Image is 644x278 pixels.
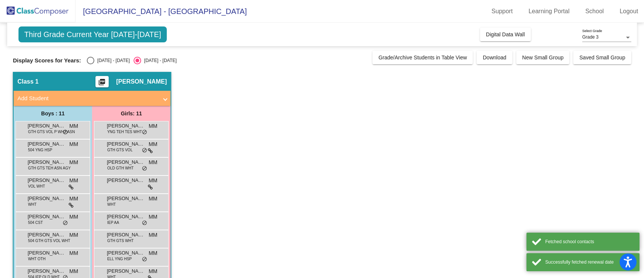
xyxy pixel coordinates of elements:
span: [PERSON_NAME] [28,249,65,257]
span: [PERSON_NAME] [107,195,144,202]
span: MM [69,122,78,130]
span: MM [149,177,157,185]
span: Class 1 [17,78,38,85]
span: WHT [28,202,37,207]
button: Saved Small Group [573,51,631,64]
span: MM [149,231,157,239]
span: [PERSON_NAME] [28,158,65,166]
a: School [579,5,610,17]
span: Display Scores for Years: [13,57,81,64]
span: WHT OTH [28,256,45,262]
span: GTH GTS TEH ASN AGY [28,165,71,171]
span: [PERSON_NAME] [107,177,144,184]
span: GTH GTS WHT [107,238,134,244]
span: [PERSON_NAME] [28,122,65,130]
span: do_not_disturb_alt [142,256,147,262]
span: MM [149,158,157,166]
span: MM [69,195,78,203]
mat-radio-group: Select an option [87,57,177,64]
span: 504 GTH GTS VOL WHT [28,238,70,244]
span: do_not_disturb_alt [142,166,147,172]
span: MM [69,249,78,257]
span: YNG TEH TES WHT [107,129,142,135]
span: [PERSON_NAME] [PERSON_NAME] [28,231,65,239]
button: Download [476,51,512,64]
div: Girls: 11 [92,106,171,121]
mat-expansion-panel-header: Add Student [14,91,171,106]
span: MM [69,177,78,185]
span: Third Grade Current Year [DATE]-[DATE] [18,26,167,42]
span: MM [69,158,78,166]
span: Grade 3 [582,34,598,40]
span: [PERSON_NAME] [116,78,167,85]
span: [PERSON_NAME] [PERSON_NAME] [28,195,65,202]
span: MM [149,249,157,257]
span: OLD GTH WHT [107,165,134,171]
span: GTH GTS VOL P WHT ASN [28,129,75,135]
span: [GEOGRAPHIC_DATA] - [GEOGRAPHIC_DATA] [75,5,247,17]
span: [PERSON_NAME] [107,158,144,166]
span: 504 YNG HSP [28,147,52,153]
button: Grade/Archive Students in Table View [372,51,473,64]
div: Boys : 11 [14,106,92,121]
span: Digital Data Wall [486,31,525,37]
span: ELL YNG HSP [107,256,132,262]
a: Support [486,5,519,17]
span: do_not_disturb_alt [142,148,147,154]
span: [PERSON_NAME] [107,213,144,221]
span: [PERSON_NAME] [107,249,144,257]
span: New Small Group [522,54,564,61]
mat-icon: picture_as_pdf [97,78,106,89]
span: WHT [107,202,116,207]
span: VOL WHT [28,183,45,189]
span: Download [483,54,506,61]
span: MM [149,122,157,130]
span: do_not_disturb_alt [63,129,68,135]
span: Saved Small Group [579,54,625,61]
span: [PERSON_NAME] [28,267,65,275]
div: Fetched school contacts [545,238,634,245]
button: New Small Group [516,51,570,64]
span: GTH GTS VOL [107,147,132,153]
span: MM [149,195,157,203]
span: [PERSON_NAME] [107,140,144,148]
span: MM [149,267,157,275]
span: [PERSON_NAME] [28,213,65,221]
a: Logout [613,5,644,17]
span: do_not_disturb_alt [142,129,147,135]
span: [PERSON_NAME] [107,267,144,275]
span: do_not_disturb_alt [63,220,68,226]
span: [PERSON_NAME] [107,231,144,239]
span: [PERSON_NAME] [28,140,65,148]
span: do_not_disturb_alt [142,220,147,226]
span: MM [69,213,78,221]
span: MM [69,140,78,148]
span: MM [149,140,157,148]
span: MM [149,213,157,221]
a: Learning Portal [523,5,576,17]
button: Print Students Details [95,76,109,87]
span: MM [69,267,78,275]
span: IEP AA [107,220,119,225]
div: Successfully fetched renewal date [545,259,634,266]
span: 504 CST [28,220,43,225]
span: [PERSON_NAME] [107,122,144,130]
mat-panel-title: Add Student [17,94,158,103]
span: MM [69,231,78,239]
span: Grade/Archive Students in Table View [378,54,467,61]
div: [DATE] - [DATE] [94,57,130,64]
span: [PERSON_NAME] [28,177,65,184]
div: [DATE] - [DATE] [141,57,177,64]
button: Digital Data Wall [480,28,531,41]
